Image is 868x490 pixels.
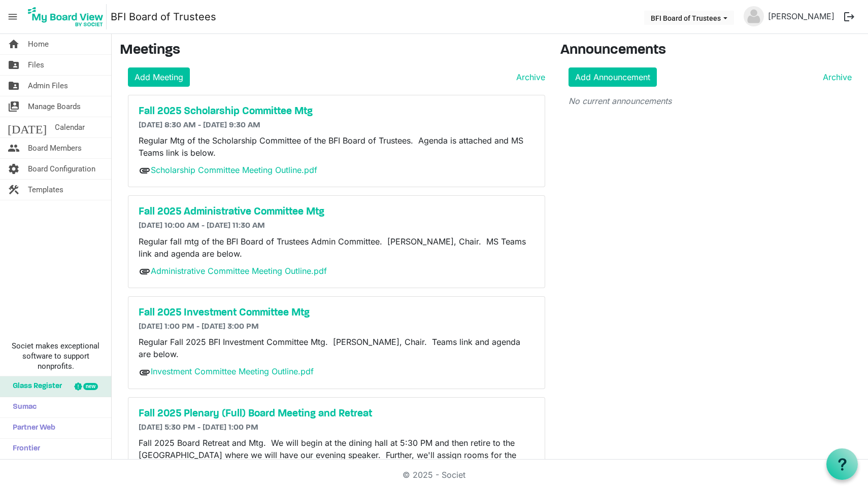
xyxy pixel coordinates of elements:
p: Regular Fall 2025 BFI Investment Committee Mtg. [PERSON_NAME], Chair. Teams link and agenda are b... [139,336,535,360]
span: Partner Web [8,418,55,438]
a: My Board View Logo [25,4,111,29]
span: Templates [28,180,63,200]
a: Archive [512,71,545,83]
a: Fall 2025 Investment Committee Mtg [139,307,535,319]
span: attachment [139,366,151,378]
button: logout [839,6,860,27]
a: Archive [819,71,852,83]
a: Add Announcement [569,67,657,87]
h6: [DATE] 1:00 PM - [DATE] 3:00 PM [139,322,535,332]
a: Administrative Committee Meeting Outline.pdf [151,266,327,276]
a: Fall 2025 Scholarship Committee Mtg [139,106,535,118]
span: folder_shared [8,76,20,96]
h3: Announcements [560,42,860,59]
span: [DATE] [8,117,47,137]
span: switch_account [8,96,20,117]
a: BFI Board of Trustees [111,7,216,27]
a: Add Meeting [128,67,190,87]
h6: [DATE] 8:30 AM - [DATE] 9:30 AM [139,121,535,130]
p: No current announcements [569,95,852,107]
p: Fall 2025 Board Retreat and Mtg. We will begin at the dining hall at 5:30 PM and then retire to t... [139,437,535,485]
span: Board Members [28,138,82,158]
span: menu [3,7,22,26]
h3: Meetings [120,42,545,59]
span: Calendar [55,117,85,137]
span: Glass Register [8,376,62,397]
a: Scholarship Committee Meeting Outline.pdf [151,165,317,175]
a: © 2025 - Societ [403,470,465,480]
span: people [8,138,20,158]
img: My Board View Logo [25,4,107,29]
span: Societ makes exceptional software to support nonprofits. [5,341,107,371]
button: BFI Board of Trustees dropdownbutton [644,11,734,25]
span: attachment [139,265,151,277]
span: Frontier [8,439,40,459]
span: Board Configuration [28,159,95,179]
a: [PERSON_NAME] [764,6,839,26]
h6: [DATE] 5:30 PM - [DATE] 1:00 PM [139,423,535,433]
span: construction [8,180,20,200]
span: settings [8,159,20,179]
div: new [83,383,98,390]
span: attachment [139,164,151,177]
a: Fall 2025 Plenary (Full) Board Meeting and Retreat [139,408,535,420]
p: Regular fall mtg of the BFI Board of Trustees Admin Committee. [PERSON_NAME], Chair. MS Teams lin... [139,235,535,260]
a: Investment Committee Meeting Outline.pdf [151,366,314,376]
span: home [8,34,20,54]
span: Admin Files [28,76,68,96]
span: Files [28,55,44,75]
h6: [DATE] 10:00 AM - [DATE] 11:30 AM [139,221,535,231]
span: Sumac [8,397,37,417]
img: no-profile-picture.svg [744,6,764,26]
p: Regular Mtg of the Scholarship Committee of the BFI Board of Trustees. Agenda is attached and MS ... [139,134,535,159]
span: Manage Boards [28,96,81,117]
a: Fall 2025 Administrative Committee Mtg [139,206,535,218]
span: Home [28,34,49,54]
span: folder_shared [8,55,20,75]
